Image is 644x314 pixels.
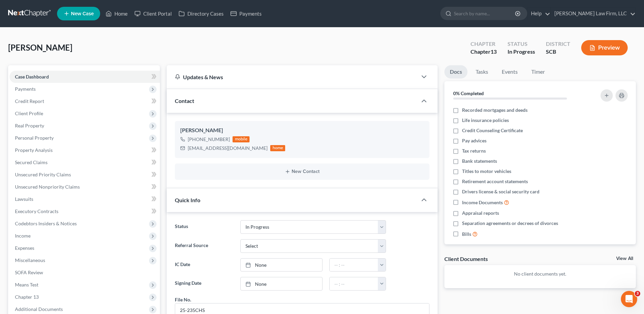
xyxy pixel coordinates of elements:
span: Tax returns [462,147,486,154]
span: Income Documents [462,199,503,206]
div: Status [508,40,535,48]
div: mobile [233,136,250,142]
span: Titles to motor vehicles [462,168,511,175]
strong: 0% Completed [453,90,484,96]
a: Timer [526,65,550,78]
iframe: Intercom live chat [621,291,637,307]
span: Unsecured Nonpriority Claims [15,184,80,190]
span: Contact [175,98,194,104]
div: SCB [546,48,570,56]
p: No client documents yet. [450,271,630,277]
a: Property Analysis [10,144,160,156]
span: Lawsuits [15,196,33,202]
div: File No. [175,296,191,303]
span: Client Profile [15,110,43,116]
span: Credit Report [15,98,44,104]
span: Drivers license & social security card [462,188,539,195]
a: Unsecured Priority Claims [10,169,160,181]
a: Help [528,7,550,20]
a: Credit Report [10,95,160,107]
span: 3 [635,291,640,296]
a: Executory Contracts [10,205,160,217]
a: Case Dashboard [10,71,160,83]
span: Pay advices [462,137,486,144]
a: Client Portal [131,7,175,20]
a: [PERSON_NAME] Law Firm, LLC [551,7,636,20]
span: Property Analysis [15,147,53,153]
span: Executory Contracts [15,208,58,214]
div: Chapter [471,48,497,56]
span: Unsecured Priority Claims [15,172,71,177]
div: [PERSON_NAME] [180,126,424,135]
a: Events [496,65,523,78]
span: Quick Info [175,197,200,203]
a: Docs [444,65,467,78]
a: SOFA Review [10,266,160,279]
span: Means Test [15,282,38,287]
span: Appraisal reports [462,210,499,216]
span: Payments [15,86,36,92]
span: Additional Documents [15,306,63,312]
a: None [241,259,322,272]
label: Signing Date [171,277,237,291]
span: Case Dashboard [15,74,49,80]
a: Payments [227,7,265,20]
a: Unsecured Nonpriority Claims [10,181,160,193]
a: Lawsuits [10,193,160,205]
span: SOFA Review [15,269,43,275]
span: Credit Counseling Certificate [462,127,523,134]
span: Codebtors Insiders & Notices [15,221,77,226]
span: Income [15,233,31,239]
a: Tasks [470,65,494,78]
input: -- : -- [330,259,378,272]
button: Preview [581,40,628,55]
div: home [270,145,285,151]
div: Client Documents [444,255,488,262]
span: 13 [491,48,497,55]
div: Updates & News [175,73,409,81]
a: Secured Claims [10,156,160,169]
div: [EMAIL_ADDRESS][DOMAIN_NAME] [188,145,268,152]
input: -- : -- [330,277,378,290]
span: Personal Property [15,135,54,141]
a: Directory Cases [175,7,227,20]
div: District [546,40,570,48]
span: Bills [462,231,471,238]
span: Bank statements [462,158,497,164]
a: Home [102,7,131,20]
a: View All [616,256,633,261]
span: Separation agreements or decrees of divorces [462,220,558,227]
span: Recorded mortgages and deeds [462,107,528,114]
a: None [241,277,322,290]
span: Secured Claims [15,159,48,165]
label: IC Date [171,258,237,272]
div: [PHONE_NUMBER] [188,136,230,143]
label: Status [171,220,237,234]
div: In Progress [508,48,535,56]
span: Life insurance policies [462,117,509,124]
span: Chapter 13 [15,294,39,300]
div: Chapter [471,40,497,48]
input: Search by name... [454,7,516,20]
label: Referral Source [171,239,237,253]
span: [PERSON_NAME] [8,42,72,52]
span: Expenses [15,245,34,251]
button: New Contact [180,169,424,174]
span: New Case [71,11,94,16]
span: Retirement account statements [462,178,528,185]
span: Real Property [15,123,44,128]
span: Miscellaneous [15,257,45,263]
